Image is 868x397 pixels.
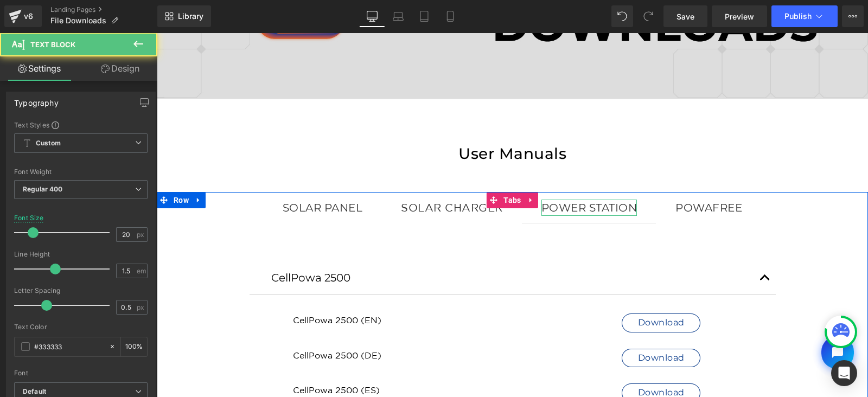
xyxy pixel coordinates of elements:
div: Open Intercom Messenger [831,360,857,386]
div: Font Size [14,214,44,222]
input: Color [34,341,104,353]
iframe: Tidio Chat [655,294,706,345]
div: Letter Spacing [14,287,148,294]
button: Publish [771,5,838,27]
button: Redo [637,5,659,27]
b: Regular 400 [23,185,63,193]
div: Text Styles [14,120,148,129]
h1: CellPowa 2500 (ES) [136,351,390,364]
i: Default [23,387,46,396]
span: Save [676,11,694,22]
p: CellPowa 2500 [114,237,597,253]
b: Custom [36,139,61,148]
span: File Downloads [50,16,106,25]
div: Solar Charger [244,167,346,183]
a: Desktop [359,5,385,27]
a: v6 [4,5,42,27]
span: Row [14,159,35,176]
span: em [137,267,146,274]
span: Download [481,285,528,295]
button: More [842,5,864,27]
span: Download [481,320,528,330]
a: Preview [712,5,767,27]
div: Font [14,369,148,377]
div: Solar Panel [126,167,206,183]
a: Download [465,351,544,370]
a: Laptop [385,5,411,27]
div: Line Height [14,251,148,258]
button: Undo [611,5,633,27]
div: POWAFREE [519,167,585,183]
div: % [121,337,147,356]
a: Expand / Collapse [35,159,49,176]
a: Tablet [411,5,437,27]
a: Expand / Collapse [367,159,381,176]
span: Preview [725,11,754,22]
a: Mobile [437,5,463,27]
a: Download [465,316,544,335]
span: px [137,231,146,238]
div: Font Weight [14,168,148,176]
a: Landing Pages [50,5,157,14]
a: Download [465,281,544,300]
h1: CellPowa 2500 (EN) [136,281,390,294]
a: New Library [157,5,211,27]
h1: CellPowa 2500 (DE) [136,316,390,329]
div: Typography [14,92,59,107]
div: Power Station [385,167,481,183]
span: px [137,304,146,311]
span: Text Block [30,40,75,49]
div: Text Color [14,323,148,331]
span: Library [178,11,203,21]
a: Design [81,56,159,81]
span: Download [481,355,528,365]
span: Publish [784,12,812,21]
span: Tabs [344,159,367,176]
div: v6 [22,9,35,23]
